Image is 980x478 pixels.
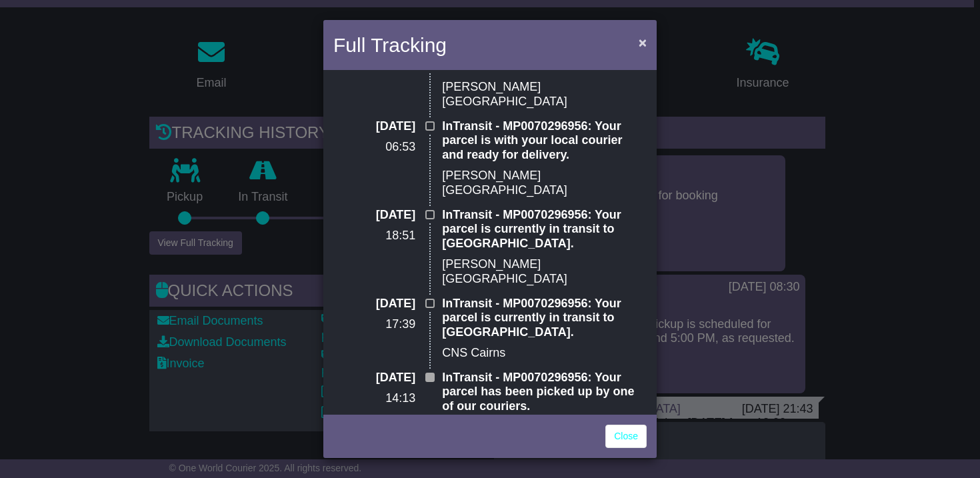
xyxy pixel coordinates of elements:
p: 17:39 [333,317,415,332]
span: × [639,35,647,50]
p: 06:53 [333,140,415,155]
p: [DATE] [333,208,415,223]
p: [DATE] [333,371,415,385]
p: CNS Cairns [442,346,647,361]
p: InTransit - MP0070296956: Your parcel is with your local courier and ready for delivery. [442,119,647,163]
p: [DATE] [333,119,415,134]
p: 18:51 [333,229,415,243]
a: Close [605,425,647,448]
p: [PERSON_NAME][GEOGRAPHIC_DATA] [442,169,647,197]
p: InTransit - MP0070296956: Your parcel is currently in transit to [GEOGRAPHIC_DATA]. [442,297,647,340]
p: InTransit - MP0070296956: Your parcel is currently in transit to [GEOGRAPHIC_DATA]. [442,208,647,251]
p: [DATE] [333,297,415,311]
button: Close [632,29,653,56]
h4: Full Tracking [333,30,447,60]
p: InTransit - MP0070296956: Your parcel has been picked up by one of our couriers. [442,371,647,414]
p: [PERSON_NAME][GEOGRAPHIC_DATA] [442,257,647,286]
p: 14:13 [333,391,415,406]
p: [PERSON_NAME][GEOGRAPHIC_DATA] [442,80,647,109]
